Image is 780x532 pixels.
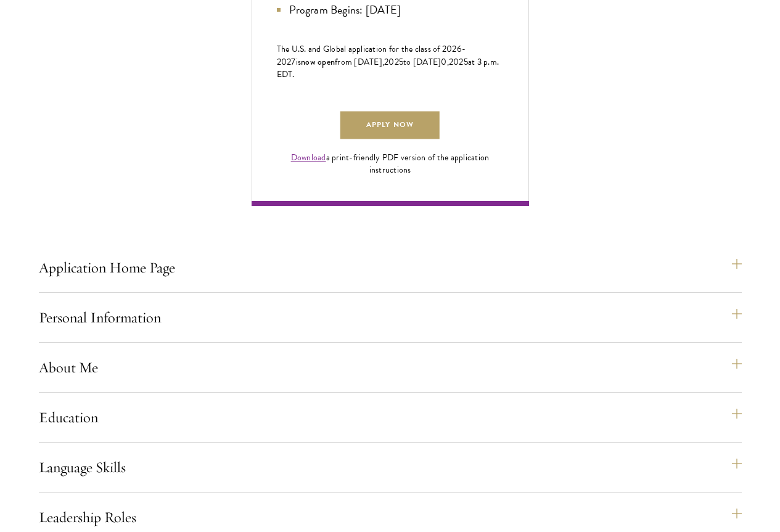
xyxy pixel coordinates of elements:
[403,55,441,68] span: to [DATE]
[464,55,468,68] span: 5
[340,112,439,139] a: Apply Now
[277,55,499,81] span: at 3 p.m. EDT.
[291,55,295,68] span: 7
[291,151,326,164] a: Download
[277,43,466,68] span: -202
[441,55,446,68] span: 0
[384,55,399,68] span: 202
[399,55,403,68] span: 5
[39,502,742,532] button: Leadership Roles
[39,403,742,432] button: Education
[39,253,742,282] button: Application Home Page
[277,43,457,55] span: The U.S. and Global application for the class of 202
[277,152,504,176] div: a print-friendly PDF version of the application instructions
[457,43,462,55] span: 6
[277,1,504,18] li: Program Begins: [DATE]
[447,55,449,68] span: ,
[39,303,742,332] button: Personal Information
[296,55,302,68] span: is
[301,55,335,68] span: now open
[39,452,742,482] button: Language Skills
[335,55,384,68] span: from [DATE],
[449,55,464,68] span: 202
[39,353,742,382] button: About Me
